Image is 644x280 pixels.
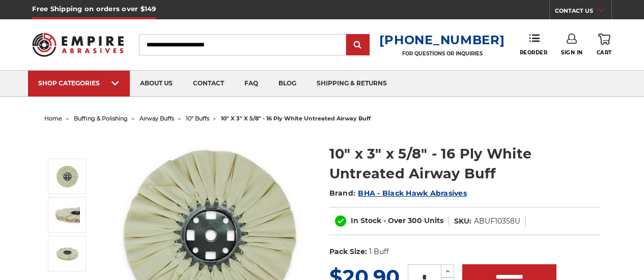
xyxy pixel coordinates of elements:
[139,115,174,122] a: airway buffs
[408,216,422,225] span: 300
[221,115,371,122] span: 10" x 3" x 5/8" - 16 ply white untreated airway buff
[379,50,505,57] p: FOR QUESTIONS OR INQUIRIES
[520,34,548,55] a: Reorder
[130,71,183,97] a: about us
[32,27,123,63] img: Empire Abrasives
[474,216,520,227] dd: ABUF10358U
[351,216,381,225] span: In Stock
[383,216,406,225] span: - Over
[44,115,62,122] a: home
[329,246,367,257] dt: Pack Size:
[268,71,306,97] a: blog
[424,216,443,225] span: Units
[54,202,80,228] img: 10" x 3" x 5/8" - 16 Ply White Untreated Airway Buff
[555,5,611,19] a: CONTACT US
[520,49,548,56] span: Reorder
[369,246,389,257] dd: 1 Buff
[348,35,368,55] input: Submit
[358,189,467,198] a: BHA - Black Hawk Abrasives
[74,115,128,122] a: buffing & polishing
[379,33,505,47] a: [PHONE_NUMBER]
[234,71,268,97] a: faq
[597,34,612,56] a: Cart
[183,71,234,97] a: contact
[329,189,356,198] span: Brand:
[306,71,397,97] a: shipping & returns
[329,144,600,183] h1: 10" x 3" x 5/8" - 16 Ply White Untreated Airway Buff
[186,115,209,122] a: 10" buffs
[454,216,471,227] dt: SKU:
[54,164,80,189] img: 10 inch untreated airway buffing wheel
[54,241,80,266] img: 10 inch white untreated airway buff
[38,79,120,87] div: SHOP CATEGORIES
[597,49,612,56] span: Cart
[561,49,583,56] span: Sign In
